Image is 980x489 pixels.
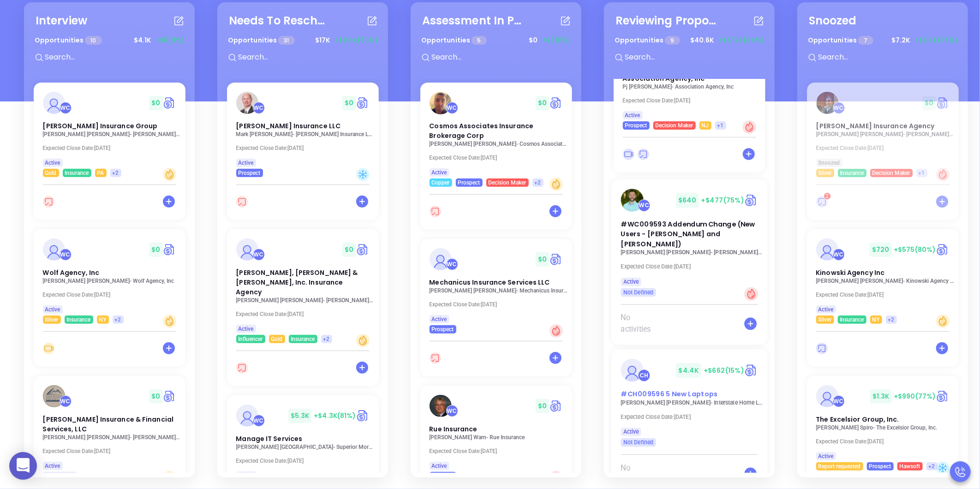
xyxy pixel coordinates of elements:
[808,32,873,49] p: Opportunities
[430,278,550,287] span: Mechanicus Insurance Services LLC
[43,434,181,441] p: Daniel Lopez - L M Insurance & Financial Services, LLC
[420,83,572,187] a: profileWalter Contreras$0Circle dollarCosmos Associates Insurance Brokerage Corp[PERSON_NAME] [PE...
[163,96,176,110] img: Quote
[936,96,950,110] img: Quote
[239,334,263,344] span: Influencer
[356,409,370,423] img: Quote
[542,36,571,45] span: +$0 (0%)
[526,33,540,48] span: $ 0
[717,120,724,131] span: +1
[833,395,845,407] div: Walter Contreras
[889,33,912,48] span: $ 7.2K
[314,411,356,420] span: +$4.3K (81%)
[163,389,176,403] img: Quote
[489,178,526,188] span: Decision Maker
[278,36,294,45] span: 31
[45,461,60,471] span: Active
[44,51,182,63] input: Search...
[323,334,330,344] span: +2
[936,389,950,403] img: Quote
[623,287,653,298] span: Not Defined
[45,315,59,325] span: Silver
[60,249,72,261] div: Walter Contreras
[665,36,680,45] span: 9
[872,315,880,325] span: NY
[936,315,950,328] div: Warm
[870,243,891,257] span: $ 720
[840,168,864,178] span: Insurance
[816,415,900,424] span: The Excelsior Group, Inc.
[536,252,549,267] span: $ 0
[929,461,935,471] span: +2
[817,51,956,63] input: Search...
[858,36,873,45] span: 7
[155,36,184,45] span: +$0 (0%)
[253,249,265,261] div: Walter Contreras
[675,193,699,208] span: $ 640
[816,239,838,261] img: Kinowski Agency Inc
[743,120,756,134] div: Hot
[550,399,563,413] a: Quote
[236,239,258,261] img: Scalzo, Zogby & Wittig, Inc. Insurance Agency
[621,413,763,420] p: Expected Close Date: [DATE]
[809,12,857,29] div: Snoozed
[430,448,568,454] p: Expected Close Date: [DATE]
[236,297,375,304] p: Adam S. Zogby - Scalzo, Zogby & Wittig, Inc. Insurance Agency
[894,392,936,401] span: +$990 (77%)
[239,324,254,334] span: Active
[840,315,864,325] span: Insurance
[163,315,176,328] div: Warm
[43,121,158,131] span: Anderson Insurance Group
[342,96,356,110] span: $ 0
[816,92,838,114] img: Meagher Insurance Agency
[356,168,370,181] div: Cold
[623,437,653,448] span: Not Defined
[615,12,717,29] div: Reviewing Proposal
[99,315,107,325] span: NY
[807,83,959,177] a: profileWalter Contreras$0Circle dollar[PERSON_NAME] Insurance Agency[PERSON_NAME] [PERSON_NAME]- ...
[621,312,662,335] span: No activities
[163,168,176,181] div: Warm
[446,258,458,270] div: Walter Contreras
[623,83,761,90] p: Pj Giannini - Association Agency, Inc
[550,252,563,266] img: Quote
[536,399,549,413] span: $ 0
[744,287,758,301] div: Hot
[60,102,72,114] div: Walter Contreras
[472,36,486,45] span: 5
[430,121,534,140] span: Cosmos Associates Insurance Brokerage Corp
[45,158,60,168] span: Active
[43,131,181,137] p: Lee Anderson - Anderson Insurance Group
[625,110,640,120] span: Active
[43,292,181,298] p: Expected Close Date: [DATE]
[432,178,450,188] span: Copper
[638,370,650,382] div: Carla Humber
[43,92,65,114] img: Anderson Insurance Group
[430,301,568,308] p: Expected Close Date: [DATE]
[253,102,265,114] div: Walter Contreras
[936,243,950,256] img: Quote
[60,395,72,407] div: Walter Contreras
[894,245,936,254] span: +$575 (80%)
[342,243,356,257] span: $ 0
[446,102,458,114] div: Walter Contreras
[149,243,162,257] span: $ 0
[623,97,761,104] p: Expected Close Date: [DATE]
[611,179,768,297] a: profileWalter Contreras$640+$477(75%)Circle dollar#WC009593 Addendum Change (New Users - [PERSON_...
[833,102,845,114] div: Walter Contreras
[816,131,955,137] p: Paul Meagher - Meagher Insurance Agency
[430,434,568,441] p: John Warn - Rue Insurance
[36,12,87,29] div: Interview
[936,461,950,475] div: Cold
[97,168,104,178] span: PA
[872,168,910,178] span: Decision Maker
[163,243,176,256] img: Quote
[432,167,447,178] span: Active
[271,334,283,344] span: Gold
[237,51,376,63] input: Search...
[420,239,572,334] a: profileWalter Contreras$0Circle dollarMechanicus Insurance Services LLC[PERSON_NAME] [PERSON_NAME...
